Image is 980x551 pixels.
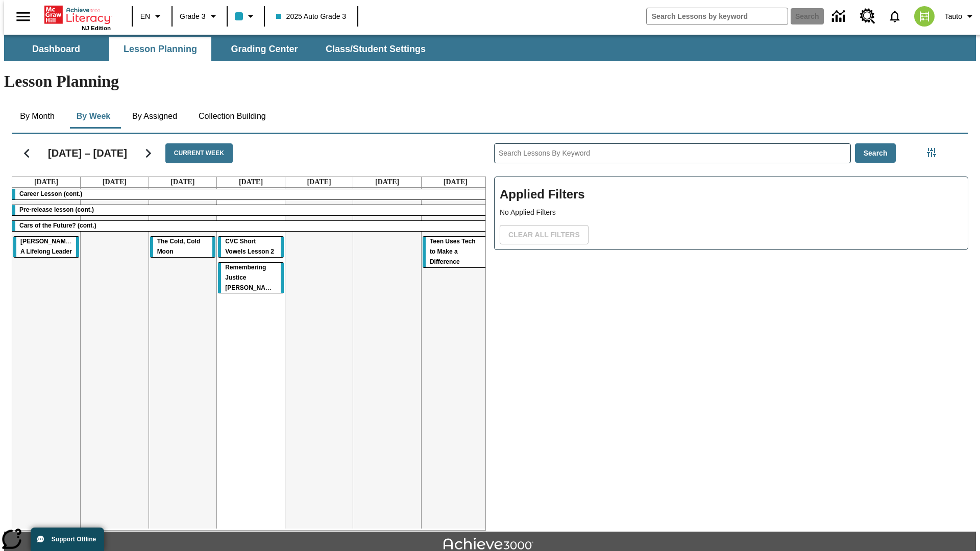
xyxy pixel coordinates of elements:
h2: [DATE] – [DATE] [48,147,127,159]
div: Career Lesson (cont.) [12,189,489,199]
button: Dashboard [5,37,107,61]
button: Current Week [165,143,233,163]
div: Remembering Justice O'Connor [218,263,284,293]
button: Next [135,140,161,166]
button: Previous [14,140,40,166]
input: search field [647,8,788,24]
button: By Week [68,104,119,129]
div: Search [486,130,968,531]
p: No Applied Filters [500,207,963,218]
div: SubNavbar [4,35,976,61]
a: October 2, 2025 [237,177,265,187]
button: Lesson Planning [109,37,211,61]
span: Pre-release lesson (cont.) [19,206,94,213]
button: Support Offline [31,528,104,551]
div: Cars of the Future? (cont.) [12,221,489,231]
a: October 4, 2025 [373,177,401,187]
div: SubNavbar [4,37,435,61]
span: Grade 3 [180,11,206,22]
div: Teen Uses Tech to Make a Difference [423,237,488,267]
button: Class/Student Settings [317,37,434,61]
button: Open side menu [8,2,38,32]
a: Resource Center, Will open in new tab [854,3,881,30]
span: 2025 Auto Grade 3 [276,11,347,22]
img: avatar image [914,6,935,27]
h1: Lesson Planning [4,72,976,91]
button: Profile/Settings [941,7,980,26]
input: Search Lessons By Keyword [495,144,850,163]
span: EN [140,11,150,22]
span: Dianne Feinstein: A Lifelong Leader [20,238,74,255]
a: October 3, 2025 [305,177,333,187]
button: Filters Side menu [921,142,942,163]
a: September 30, 2025 [101,177,129,187]
a: Home [44,5,111,25]
a: September 29, 2025 [32,177,60,187]
a: Notifications [881,3,908,30]
span: Lesson Planning [124,43,197,55]
span: Cars of the Future? (cont.) [19,222,96,229]
span: Remembering Justice O'Connor [225,264,277,291]
button: Class color is light blue. Change class color [231,7,261,26]
span: Support Offline [52,536,96,543]
button: Collection Building [190,104,274,129]
button: Grading Center [213,37,315,61]
button: Language: EN, Select a language [136,7,168,26]
a: October 5, 2025 [442,177,470,187]
a: Data Center [826,3,854,31]
div: Pre-release lesson (cont.) [12,205,489,215]
span: CVC Short Vowels Lesson 2 [225,238,274,255]
span: Grading Center [231,43,298,55]
span: The Cold, Cold Moon [157,238,201,255]
div: CVC Short Vowels Lesson 2 [218,237,284,257]
div: Home [44,4,111,31]
button: By Assigned [124,104,185,129]
button: Select a new avatar [908,3,941,30]
button: By Month [12,104,63,129]
h2: Applied Filters [500,182,963,207]
button: Grade: Grade 3, Select a grade [176,7,224,26]
button: Search [855,143,896,163]
span: Dashboard [32,43,80,55]
span: Teen Uses Tech to Make a Difference [430,238,476,265]
a: October 1, 2025 [168,177,197,187]
div: Dianne Feinstein: A Lifelong Leader [13,237,79,257]
span: Tauto [945,11,962,22]
span: Class/Student Settings [326,43,426,55]
div: Applied Filters [494,177,968,250]
span: Career Lesson (cont.) [19,190,82,197]
div: Calendar [4,130,486,531]
div: The Cold, Cold Moon [150,237,216,257]
span: NJ Edition [82,25,111,31]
